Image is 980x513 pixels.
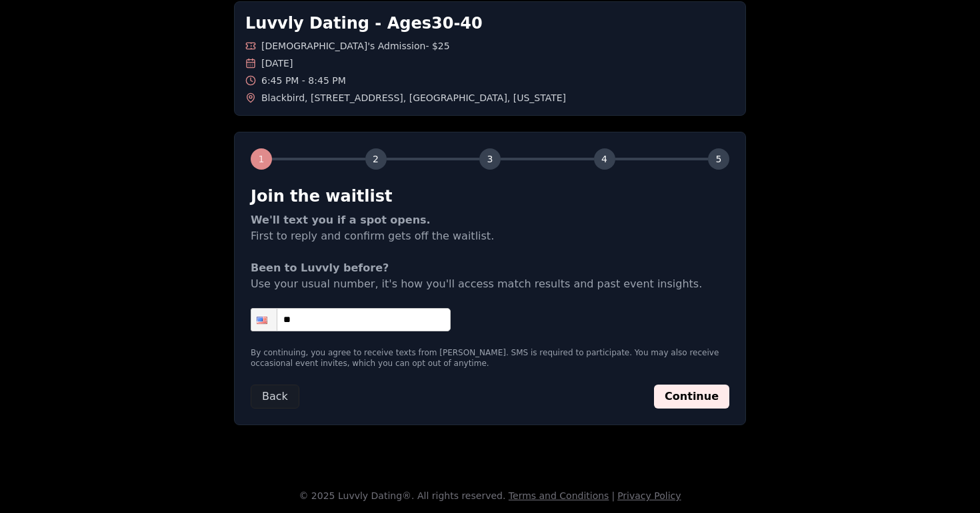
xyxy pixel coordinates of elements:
div: United States: + 1 [251,309,277,331]
h2: Join the waitlist [251,186,729,207]
span: Blackbird , [STREET_ADDRESS] , [GEOGRAPHIC_DATA] , [US_STATE] [261,91,566,104]
p: By continuing, you agree to receive texts from [PERSON_NAME]. SMS is required to participate. You... [251,347,729,369]
strong: We'll text you if a spot opens. [251,214,431,226]
span: 6:45 PM - 8:45 PM [261,74,346,87]
strong: Been to Luvvly before? [251,261,389,274]
div: 4 [594,148,615,170]
h1: Luvvly Dating - Ages 30 - 40 [245,13,735,34]
p: Use your usual number, it's how you'll access match results and past event insights. [251,260,729,292]
span: | [611,490,615,501]
a: Terms and Conditions [509,490,609,501]
a: Privacy Policy [617,490,681,501]
span: [DATE] [261,57,293,70]
div: 5 [708,148,729,170]
p: First to reply and confirm gets off the waitlist. [251,212,729,244]
div: 2 [365,148,387,170]
button: Back [251,385,299,409]
div: 1 [251,148,272,170]
div: 3 [479,148,501,170]
span: [DEMOGRAPHIC_DATA]'s Admission - $25 [261,39,450,53]
button: Continue [654,385,729,409]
